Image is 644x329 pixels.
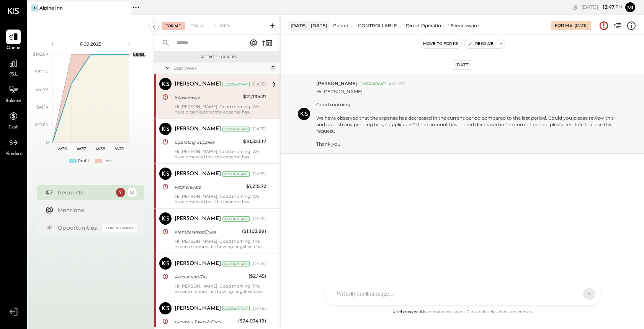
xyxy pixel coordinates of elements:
div: [PERSON_NAME] [175,170,221,178]
div: $1,215.72 [246,183,266,190]
a: Vendors [0,135,26,158]
div: AI [31,5,38,12]
text: $20.6K [34,122,49,127]
span: 9:07 AM [389,81,406,87]
div: Closed [210,22,234,30]
div: [DATE] [252,171,266,177]
text: $82.2K [35,69,49,74]
div: Accountant [222,261,250,266]
button: Mi [624,1,636,13]
div: [PERSON_NAME] [175,305,221,313]
div: For Me [162,22,185,30]
div: ($1,103.89) [242,227,266,235]
div: Coming Soon [102,224,137,232]
div: [DATE] [252,216,266,222]
div: Accountant [222,127,250,132]
div: Hi [PERSON_NAME], Good morning, We have observed that the expense has decreased in the current pe... [175,194,266,204]
div: Memberships/Dues [175,228,240,236]
div: Serviceware [175,94,241,101]
span: [PERSON_NAME] [316,80,357,87]
span: Queue [7,45,21,52]
div: Profit [78,158,89,164]
span: P&L [9,71,18,78]
div: Mentions [58,206,133,214]
div: Loss [103,158,112,164]
text: $102.8K [33,51,49,57]
text: $61.7K [36,87,49,92]
div: Accountant [222,306,250,311]
span: Vendors [5,151,22,158]
div: ($2,145) [248,272,266,280]
a: Cash [0,109,26,131]
div: Accountant [222,171,250,177]
a: Queue [0,30,26,52]
text: COGS [133,53,145,58]
div: Opportunities [58,224,98,232]
div: 7 [270,65,276,71]
text: W36 [57,146,67,151]
div: 10 [127,188,137,197]
div: [PERSON_NAME] [175,215,221,223]
div: [PERSON_NAME] [175,125,221,133]
div: ($24,034.19) [238,317,266,325]
div: [DATE] - [DATE] [288,21,329,30]
div: Accountant [222,216,250,222]
div: [PERSON_NAME] [175,81,221,88]
div: [DATE] [575,23,588,28]
text: Sales [133,51,144,57]
div: copy link [572,3,579,11]
text: W39 [114,146,124,151]
div: Hi [PERSON_NAME], Good morning. The expense amount is showing negative due to the adjustment entr... [175,283,266,294]
div: [DATE] [252,306,266,312]
div: Accountant [222,82,250,87]
a: P&L [0,56,26,78]
div: Kitchenware [175,183,244,191]
span: Cash [8,124,18,131]
div: Accounting/Tax [175,273,246,281]
p: Hi [PERSON_NAME], Good morning, We have observed that the expense has decreased in the current pe... [316,88,622,147]
div: For KS [186,22,208,30]
span: Balance [5,98,21,105]
div: Period P&L [333,22,354,29]
text: W38 [95,146,105,151]
div: P09 2025 [58,41,123,47]
text: W37 [76,146,86,151]
div: $21,734.21 [243,93,266,100]
div: [DATE] [452,60,473,70]
div: CONTROLLABLE EXPENSES [358,22,402,29]
div: Hi [PERSON_NAME], Good morning, We have observed that the expense has decreased in the current pe... [175,149,266,160]
div: Serviceware [451,22,479,29]
button: Resolve [464,39,497,48]
button: Move to for ks [420,39,461,48]
div: [DATE] [252,261,266,267]
div: Operating Supplies [175,138,241,146]
div: Accountant [360,81,387,86]
text: $41.1K [36,104,49,110]
div: Urgent Blockers [158,54,276,60]
div: 7 [116,188,125,197]
div: $10,323.17 [243,138,266,145]
div: Direct Operating Expenses [406,22,447,29]
div: Licenses, Taxes & Fees [175,318,236,326]
div: [DATE] [252,81,266,87]
a: Balance [0,82,26,105]
div: For Me [555,23,572,29]
div: [DATE] [581,3,622,11]
div: [DATE] [252,126,266,132]
div: Hi [PERSON_NAME], Good morning, We have observed that the expense has decreased in the current pe... [175,104,266,115]
div: Last Week [173,65,268,71]
text: 0 [46,140,49,145]
div: Requests [58,189,112,196]
div: Alpine Inn [39,5,63,11]
div: [PERSON_NAME] [175,260,221,268]
div: Hi [PERSON_NAME], Good morning. The expense amount is showing negative due to the adjustment entr... [175,239,266,249]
